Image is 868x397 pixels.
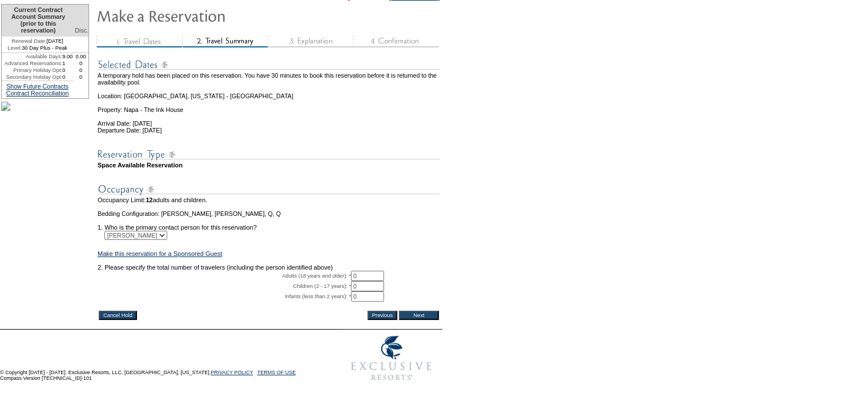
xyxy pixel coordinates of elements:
[146,197,152,203] span: 12
[2,37,73,45] td: [DATE]
[6,83,68,90] a: Show Future Contracts
[98,86,440,99] td: Location: [GEOGRAPHIC_DATA], [US_STATE] - [GEOGRAPHIC_DATA]
[182,35,268,47] img: step2_state2.gif
[98,58,440,72] img: subTtlSelectedDates.gif
[98,127,440,134] td: Departure Date: [DATE]
[6,90,69,97] a: Contract Reconciliation
[2,60,62,67] td: Advanced Reservations:
[62,67,73,74] td: 0
[98,182,440,197] img: subTtlOccupancy.gif
[257,370,296,375] a: TERMS OF USE
[62,53,73,60] td: 9.00
[96,4,325,27] img: Make Reservation
[368,311,397,320] input: Previous
[98,99,440,113] td: Property: Napa - The Ink House
[399,311,439,320] input: Next
[340,330,442,387] img: Exclusive Resorts
[73,74,88,81] td: 0
[75,27,88,34] span: Disc.
[99,311,137,320] input: Cancel Hold
[98,162,440,169] td: Space Available Reservation
[2,5,73,37] td: Current Contract Account Summary (prior to this reservation)
[73,67,88,74] td: 0
[2,74,62,81] td: Secondary Holiday Opt:
[98,113,440,127] td: Arrival Date: [DATE]
[98,291,351,302] td: Infants (less than 2 years): *
[98,147,440,162] img: subTtlResType.gif
[98,217,440,231] td: 1. Who is the primary contact person for this reservation?
[62,74,73,81] td: 0
[73,53,88,60] td: 0.00
[98,250,222,257] a: Make this reservation for a Sponsored Guest
[98,281,351,291] td: Children (2 - 17 years): *
[2,67,62,74] td: Primary Holiday Opt:
[7,45,22,51] span: Level:
[11,38,46,45] span: Renewal Date:
[211,370,253,375] a: PRIVACY POLICY
[98,197,440,203] td: Occupancy Limit: adults and children.
[1,102,10,111] img: Castaway-Boat-16.jpg
[353,35,439,47] img: step4_state1.gif
[98,264,440,271] td: 2. Please specify the total number of travelers (including the person identified above)
[2,53,62,60] td: Available Days:
[98,271,351,281] td: Adults (18 years and older): *
[268,35,353,47] img: step3_state1.gif
[62,60,73,67] td: 1
[98,210,440,217] td: Bedding Configuration: [PERSON_NAME], [PERSON_NAME], Q, Q
[98,72,440,86] td: A temporary hold has been placed on this reservation. You have 30 minutes to book this reservatio...
[96,35,182,47] img: step1_state3.gif
[73,60,88,67] td: 0
[2,45,73,53] td: 30 Day Plus - Peak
